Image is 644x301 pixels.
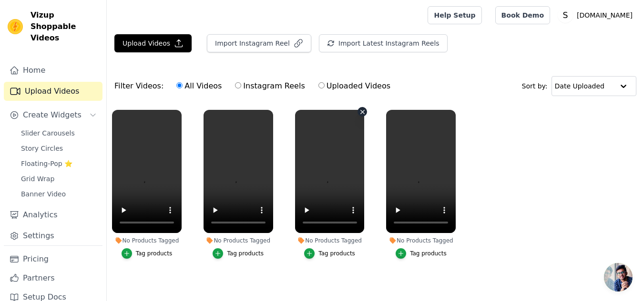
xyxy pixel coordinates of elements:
span: Grid Wrap [21,174,54,184]
button: Upload Videos [114,34,192,52]
span: Story Circles [21,144,63,153]
a: Grid Wrap [15,172,102,185]
div: Filter Videos: [114,75,396,97]
a: Book Demo [495,6,550,24]
span: Banner Video [21,189,66,199]
a: Open chat [604,263,633,291]
button: Create Widgets [4,106,102,125]
label: Uploaded Videos [318,80,391,92]
div: No Products Tagged [295,237,365,244]
span: Vizup Shoppable Videos [31,10,99,44]
a: Banner Video [15,187,102,201]
button: Tag products [213,248,264,259]
span: Create Widgets [23,109,82,121]
label: All Videos [176,80,222,92]
div: Tag products [318,250,355,257]
input: Instagram Reels [235,82,241,88]
button: Tag products [122,248,173,259]
div: No Products Tagged [112,237,182,244]
img: Vizup [8,19,23,34]
button: Video Delete [358,107,367,117]
a: Story Circles [15,142,102,155]
a: Pricing [4,250,102,269]
a: Slider Carousels [15,126,102,140]
button: Tag products [304,248,355,259]
a: Upload Videos [4,82,102,101]
div: Sort by: [522,76,637,96]
a: Floating-Pop ⭐ [15,157,102,170]
div: No Products Tagged [386,237,456,244]
a: Settings [4,226,102,245]
a: Home [4,61,102,80]
div: No Products Tagged [204,237,273,244]
button: Import Latest Instagram Reels [319,34,448,52]
div: Tag products [136,250,173,257]
div: Tag products [410,250,447,257]
a: Partners [4,269,102,288]
button: Import Instagram Reel [207,34,311,52]
text: S [563,10,568,20]
label: Instagram Reels [235,80,305,92]
div: Tag products [227,250,264,257]
a: Analytics [4,205,102,224]
p: [DOMAIN_NAME] [573,7,636,24]
a: Help Setup [428,6,481,24]
input: All Videos [176,82,183,88]
span: Slider Carousels [21,128,75,138]
button: Tag products [396,248,447,259]
input: Uploaded Videos [318,82,325,88]
button: S [DOMAIN_NAME] [558,7,636,24]
span: Floating-Pop ⭐ [21,159,72,168]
